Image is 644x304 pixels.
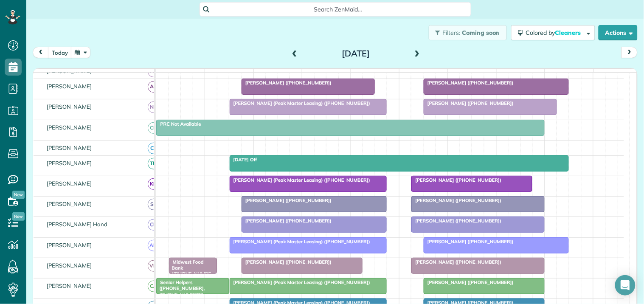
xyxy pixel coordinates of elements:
button: Actions [599,25,638,40]
span: Colored by [526,29,584,37]
span: [PERSON_NAME] ([PHONE_NUMBER]) [411,177,502,183]
span: AR [148,81,159,93]
span: 10am [302,70,321,77]
button: Colored byCleaners [511,25,595,40]
span: [PERSON_NAME] [45,124,94,131]
span: 12pm [399,70,418,77]
span: [PERSON_NAME] ([PHONE_NUMBER]) [241,197,332,203]
span: Senior Helpers ([PHONE_NUMBER], [PHONE_NUMBER]) [156,279,205,298]
span: [DATE] Off [229,157,258,163]
span: [PERSON_NAME] ([PHONE_NUMBER]) [423,100,514,106]
span: 2pm [497,70,512,77]
span: [PERSON_NAME] [45,242,94,248]
span: 8am [205,70,221,77]
div: Open Intercom Messenger [615,275,636,296]
span: [PERSON_NAME] ([PHONE_NUMBER]) [423,239,514,245]
span: [PERSON_NAME] [45,262,94,269]
span: [PERSON_NAME] (Peak Master Leasing) ([PHONE_NUMBER]) [229,279,371,285]
span: [PERSON_NAME] ([PHONE_NUMBER]) [241,218,332,224]
span: [PERSON_NAME] ([PHONE_NUMBER]) [423,279,514,285]
span: CM [148,122,159,134]
span: 4pm [594,70,609,77]
span: New [12,191,25,199]
span: Coming soon [462,29,500,37]
span: [PERSON_NAME] [45,160,94,166]
span: New [12,212,25,221]
span: CH [148,219,159,231]
span: [PERSON_NAME] [45,103,94,110]
span: [PERSON_NAME] ([PHONE_NUMBER]) [411,259,502,265]
span: [PERSON_NAME] [45,83,94,90]
span: VM [148,260,159,272]
span: 9am [254,70,270,77]
span: [PERSON_NAME] ([PHONE_NUMBER]) [411,218,502,224]
span: CT [148,143,159,154]
span: [PERSON_NAME] ([PHONE_NUMBER]) [411,197,502,203]
span: Filters: [443,29,461,37]
span: [PERSON_NAME] Hand [45,221,109,228]
span: ND [148,101,159,113]
button: prev [33,47,49,58]
h2: [DATE] [303,49,409,58]
span: TM [148,158,159,169]
span: [PERSON_NAME] [45,144,94,151]
span: 11am [351,70,370,77]
span: [PERSON_NAME] ([PHONE_NUMBER]) [423,80,514,86]
span: [PERSON_NAME] (Peak Master Leasing) ([PHONE_NUMBER]) [229,100,371,106]
span: [PERSON_NAME] [45,200,94,207]
span: [PERSON_NAME] ([PHONE_NUMBER]) [241,80,332,86]
button: today [48,47,72,58]
span: 3pm [545,70,560,77]
span: [PERSON_NAME] [45,282,94,289]
span: AM [148,240,159,251]
button: next [622,47,638,58]
span: Midwest Food Bank ([PHONE_NUMBER]) [169,259,211,283]
span: Cleaners [555,29,582,37]
span: 7am [156,70,172,77]
span: CA [148,281,159,292]
span: [PERSON_NAME] (Peak Master Leasing) ([PHONE_NUMBER]) [229,239,371,245]
span: KD [148,178,159,190]
span: PRC Not Available [156,121,201,127]
span: [PERSON_NAME] ([PHONE_NUMBER]) [241,259,332,265]
span: SC [148,199,159,210]
span: [PERSON_NAME] [45,180,94,187]
span: [PERSON_NAME] (Peak Master Leasing) ([PHONE_NUMBER]) [229,177,371,183]
span: 1pm [448,70,463,77]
